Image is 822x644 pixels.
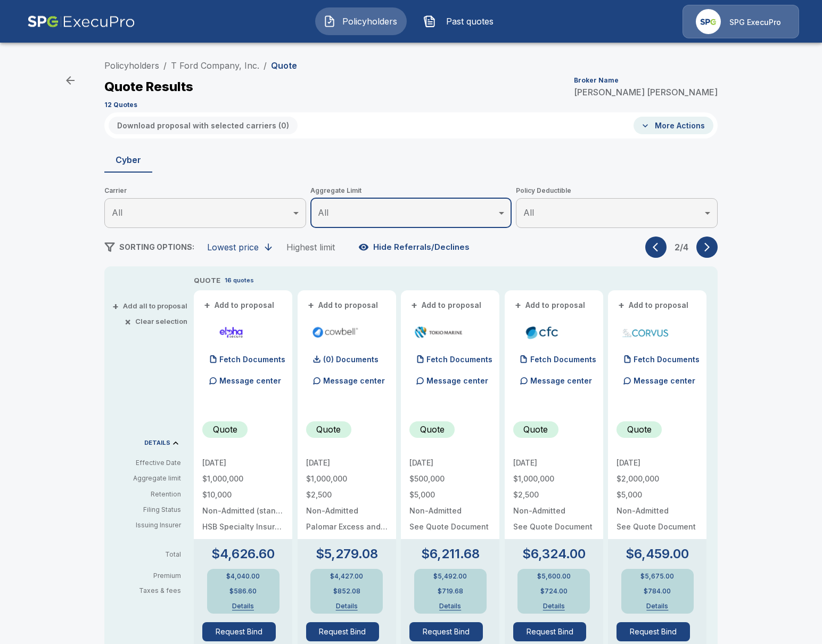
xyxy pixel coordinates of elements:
[119,242,194,251] span: SORTING OPTIONS:
[683,5,799,38] a: Agency IconSPG ExecuPro
[409,507,491,515] p: Non-Admitted
[513,299,588,311] button: +Add to proposal
[621,324,670,340] img: corvuscybersurplus
[323,15,336,28] img: Policyholders Icon
[415,7,507,35] button: Past quotes IconPast quotes
[516,185,718,196] span: Policy Deductible
[104,59,297,72] nav: breadcrumb
[513,622,587,641] button: Request Bind
[310,185,512,196] span: Aggregate Limit
[229,588,257,594] p: $586.60
[616,507,698,515] p: Non-Admitted
[616,523,698,531] p: See Quote Document
[513,475,595,483] p: $1,000,000
[423,15,436,28] img: Past quotes Icon
[671,243,692,251] p: 2 / 4
[318,207,328,218] span: All
[113,458,181,468] p: Effective Date
[225,276,254,285] p: 16 quotes
[316,548,378,560] p: $5,279.08
[421,548,480,560] p: $6,211.68
[433,573,467,580] p: $5,492.00
[616,475,698,483] p: $2,000,000
[113,490,181,499] p: Retention
[112,207,122,218] span: All
[340,15,399,28] span: Policyholders
[113,551,190,558] p: Total
[204,301,210,309] span: +
[523,207,534,218] span: All
[409,523,491,531] p: See Quote Document
[634,375,695,386] p: Message center
[574,88,718,96] p: [PERSON_NAME] [PERSON_NAME]
[420,423,445,436] p: Quote
[409,491,491,499] p: $5,000
[113,505,181,515] p: Filing Status
[616,299,691,311] button: +Add to proposal
[306,475,388,483] p: $1,000,000
[127,318,187,325] button: ×Clear selection
[522,548,586,560] p: $6,324.00
[696,9,721,34] img: Agency Icon
[171,60,259,71] a: T Ford Company, Inc.
[114,303,187,309] button: +Add all to proposal
[271,61,297,70] p: Quote
[306,491,388,499] p: $2,500
[513,459,595,467] p: [DATE]
[616,622,690,641] button: Request Bind
[414,324,463,340] img: tmhcccyber
[211,548,275,560] p: $4,626.60
[636,603,679,609] button: Details
[113,474,181,483] p: Aggregate limit
[27,5,135,38] img: AA Logo
[202,507,284,515] p: Non-Admitted (standard)
[202,475,284,483] p: $1,000,000
[163,59,167,72] li: /
[513,491,595,499] p: $2,500
[438,588,463,594] p: $719.68
[325,603,368,609] button: Details
[306,459,388,467] p: [DATE]
[306,622,388,641] span: Request Bind
[144,440,170,446] p: DETAILS
[634,356,700,363] p: Fetch Documents
[409,459,491,467] p: [DATE]
[356,237,474,257] button: Hide Referrals/Declines
[315,7,407,35] a: Policyholders IconPolicyholders
[729,17,781,28] p: SPG ExecuPro
[409,622,483,641] button: Request Bind
[213,423,237,436] p: Quote
[540,588,568,594] p: $724.00
[409,622,491,641] span: Request Bind
[264,59,267,72] li: /
[286,242,335,252] div: Highest limit
[409,299,484,311] button: +Add to proposal
[513,523,595,531] p: See Quote Document
[306,523,388,531] p: Palomar Excess and Surplus Insurance Company NAIC# 16754 (A.M. Best A (Excellent), X Rated)
[411,301,417,309] span: +
[530,356,596,363] p: Fetch Documents
[104,147,152,173] button: Cyber
[226,573,260,580] p: $4,040.00
[333,588,360,594] p: $852.08
[330,573,363,580] p: $4,427.00
[316,423,341,436] p: Quote
[627,423,652,436] p: Quote
[523,423,548,436] p: Quote
[429,603,472,609] button: Details
[537,573,571,580] p: $5,600.00
[109,117,298,134] button: Download proposal with selected carriers (0)
[222,603,265,609] button: Details
[202,523,284,531] p: HSB Specialty Insurance Company: rated "A++" by A.M. Best (20%), AXIS Surplus Insurance Company: ...
[532,603,575,609] button: Details
[219,356,285,363] p: Fetch Documents
[306,299,381,311] button: +Add to proposal
[409,475,491,483] p: $500,000
[113,520,181,530] p: Issuing Insurer
[202,459,284,467] p: [DATE]
[104,60,159,71] a: Policyholders
[219,375,281,386] p: Message center
[202,299,277,311] button: +Add to proposal
[517,324,567,340] img: cfccyber
[125,318,131,325] span: ×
